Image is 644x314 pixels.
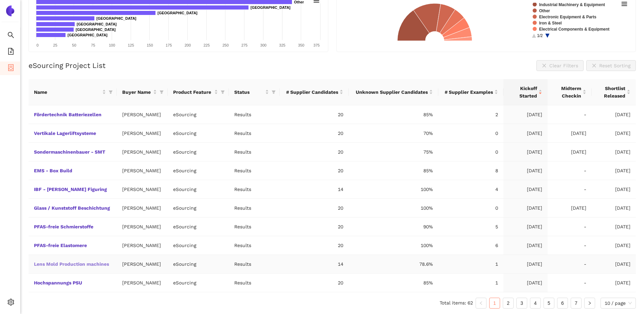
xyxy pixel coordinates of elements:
td: Results [229,124,280,143]
span: 10 / page [605,298,632,308]
button: left [476,298,486,309]
th: this column's title is Midterm Checkin,this column is sortable [548,79,592,105]
a: 4 [530,298,540,308]
td: 85% [349,105,438,124]
td: [DATE] [503,161,548,180]
text: [GEOGRAPHIC_DATA] [68,33,108,37]
td: eSourcing [168,124,229,143]
td: - [548,217,592,236]
td: [DATE] [503,217,548,236]
td: Results [229,236,280,255]
span: Kickoff Started [509,85,537,100]
text: [GEOGRAPHIC_DATA] [96,16,136,20]
text: 125 [128,43,134,47]
text: [GEOGRAPHIC_DATA] [76,28,116,32]
td: 20 [280,161,349,180]
span: filter [219,87,226,97]
td: Results [229,161,280,180]
td: 0 [438,124,503,143]
td: [PERSON_NAME] [117,124,168,143]
span: container [7,62,14,75]
text: 300 [260,43,266,47]
td: Results [229,143,280,161]
li: 7 [571,298,582,309]
td: [PERSON_NAME] [117,161,168,180]
td: 1 [438,274,503,292]
td: [PERSON_NAME] [117,255,168,274]
td: 100% [349,180,438,199]
td: 70% [349,124,438,143]
span: search [7,29,14,43]
td: Results [229,217,280,236]
td: 0 [438,199,503,217]
text: 0 [36,43,38,47]
td: [DATE] [503,255,548,274]
text: 200 [185,43,191,47]
td: Results [229,105,280,124]
td: 20 [280,105,349,124]
span: filter [109,90,113,94]
td: [DATE] [592,274,636,292]
td: 100% [349,199,438,217]
text: 250 [222,43,228,47]
td: 14 [280,255,349,274]
td: - [548,180,592,199]
td: [DATE] [503,236,548,255]
th: this column's title is Buyer Name,this column is sortable [117,79,168,105]
td: [DATE] [503,105,548,124]
text: 175 [166,43,172,47]
span: filter [160,90,164,94]
th: this column's title is Shortlist Released,this column is sortable [592,79,636,105]
td: [DATE] [592,236,636,255]
text: 350 [298,43,304,47]
td: 1 [438,255,503,274]
th: this column's title is # Supplier Examples,this column is sortable [438,79,503,105]
text: 375 [313,43,319,47]
td: Results [229,274,280,292]
text: 1/2 [537,33,543,38]
td: Results [229,180,280,199]
span: # Supplier Examples [444,88,493,96]
text: 100 [109,43,115,47]
text: Iron & Steel [539,21,562,25]
td: 6 [438,236,503,255]
img: Logo [5,5,16,16]
div: Page Size [601,298,636,309]
text: [GEOGRAPHIC_DATA] [158,11,198,15]
th: this column's title is # Supplier Candidates,this column is sortable [280,79,349,105]
span: setting [7,296,14,310]
li: 2 [503,298,514,309]
span: left [479,301,483,305]
td: - [548,274,592,292]
text: 325 [279,43,285,47]
td: [PERSON_NAME] [117,180,168,199]
td: 5 [438,217,503,236]
span: filter [158,87,165,97]
button: right [584,298,595,309]
a: 6 [557,298,568,308]
span: Product Feature [173,88,213,96]
td: - [548,161,592,180]
span: filter [272,90,276,94]
text: 75 [91,43,95,47]
span: filter [221,90,225,94]
span: filter [270,87,277,97]
li: Total items: 62 [440,298,473,309]
text: 25 [53,43,57,47]
li: Next Page [584,298,595,309]
a: 7 [571,298,581,308]
td: [DATE] [592,143,636,161]
text: Industrial Machinery & Equipment [539,2,605,7]
td: [DATE] [592,161,636,180]
text: 225 [203,43,209,47]
span: Midterm Checkin [553,85,581,100]
a: 1 [490,298,500,308]
td: eSourcing [168,236,229,255]
td: 20 [280,274,349,292]
td: Results [229,255,280,274]
th: this column's title is Status,this column is sortable [229,79,280,105]
span: Shortlist Released [597,85,625,100]
span: Buyer Name [122,88,152,96]
td: [DATE] [503,180,548,199]
td: 85% [349,274,438,292]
